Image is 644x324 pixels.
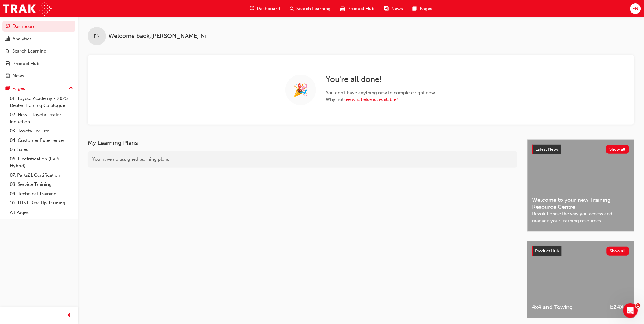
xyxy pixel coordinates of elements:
[6,49,10,54] span: search-icon
[535,249,559,254] span: Product Hub
[2,21,75,32] a: Dashboard
[6,24,10,29] span: guage-icon
[326,75,436,84] h2: You ' re all done!
[13,72,24,79] div: News
[630,3,641,14] button: FN
[633,5,638,12] span: FN
[6,86,10,91] span: pages-icon
[6,61,10,67] span: car-icon
[109,33,207,40] span: Welcome back , [PERSON_NAME] Ni
[2,46,75,57] a: Search Learning
[2,70,75,82] a: News
[623,303,638,318] iframe: Intercom live chat
[290,5,294,13] span: search-icon
[527,139,634,232] a: Latest NewsShow allWelcome to your new Training Resource CentreRevolutionise the way you access a...
[384,5,389,13] span: news-icon
[326,89,436,96] span: You don ' t have anything new to complete right now.
[2,83,75,94] button: Pages
[379,2,408,15] a: news-iconNews
[2,33,75,45] a: Analytics
[285,2,336,15] a: search-iconSearch Learning
[7,189,75,199] a: 09. Technical Training
[636,303,641,308] span: 1
[245,2,285,15] a: guage-iconDashboard
[527,241,605,318] a: 4x4 and Towing
[413,5,417,13] span: pages-icon
[420,5,432,12] span: Pages
[13,35,31,42] div: Analytics
[607,247,630,256] button: Show all
[340,5,345,13] span: car-icon
[348,5,374,12] span: Product Hub
[391,5,403,12] span: News
[2,20,75,83] button: DashboardAnalyticsSearch LearningProduct HubNews
[344,97,398,102] a: see what else is available?
[532,246,629,256] a: Product HubShow all
[250,5,254,13] span: guage-icon
[7,180,75,189] a: 08. Service Training
[2,58,75,69] a: Product Hub
[7,136,75,145] a: 04. Customer Experience
[606,145,629,154] button: Show all
[7,110,75,126] a: 02. New - Toyota Dealer Induction
[7,154,75,171] a: 06. Electrification (EV & Hybrid)
[13,85,25,92] div: Pages
[532,197,629,210] span: Welcome to your new Training Resource Centre
[532,210,629,224] span: Revolutionise the way you access and manage your learning resources.
[94,33,100,40] span: FN
[6,36,10,42] span: chart-icon
[3,2,52,16] img: Trak
[12,48,46,55] div: Search Learning
[13,60,39,67] div: Product Hub
[6,73,10,79] span: news-icon
[293,87,308,94] span: 🎉
[532,304,600,311] span: 4x4 and Towing
[336,2,379,15] a: car-iconProduct Hub
[7,94,75,110] a: 01. Toyota Academy - 2025 Dealer Training Catalogue
[326,96,436,103] span: Why not
[7,208,75,217] a: All Pages
[257,5,280,12] span: Dashboard
[296,5,331,12] span: Search Learning
[69,84,73,92] span: up-icon
[7,198,75,208] a: 10. TUNE Rev-Up Training
[408,2,437,15] a: pages-iconPages
[7,126,75,136] a: 03. Toyota For Life
[7,145,75,154] a: 05. Sales
[532,145,629,154] a: Latest NewsShow all
[536,147,559,152] span: Latest News
[67,312,72,319] span: prev-icon
[7,171,75,180] a: 07. Parts21 Certification
[88,139,517,146] h3: My Learning Plans
[88,151,517,168] div: You have no assigned learning plans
